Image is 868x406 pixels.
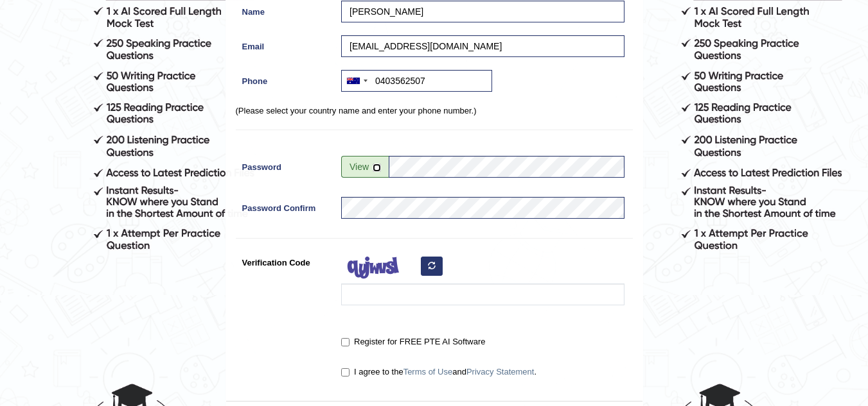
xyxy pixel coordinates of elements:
[236,1,335,18] label: Name
[236,35,335,53] label: Email
[236,197,335,214] label: Password Confirm
[403,367,453,376] a: Terms of Use
[341,338,350,346] input: Register for FREE PTE AI Software
[236,70,335,87] label: Phone
[341,366,536,378] label: I agree to the and .
[341,335,485,348] label: Register for FREE PTE AI Software
[341,70,492,92] input: +61 412 345 678
[341,368,350,376] input: I agree to theTerms of UseandPrivacy Statement.
[373,164,381,172] input: Show/Hide Password
[342,71,371,91] div: Australia: +61
[236,156,335,173] label: Password
[236,105,633,117] p: (Please select your country name and enter your phone number.)
[466,367,535,376] a: Privacy Statement
[236,251,335,269] label: Verification Code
